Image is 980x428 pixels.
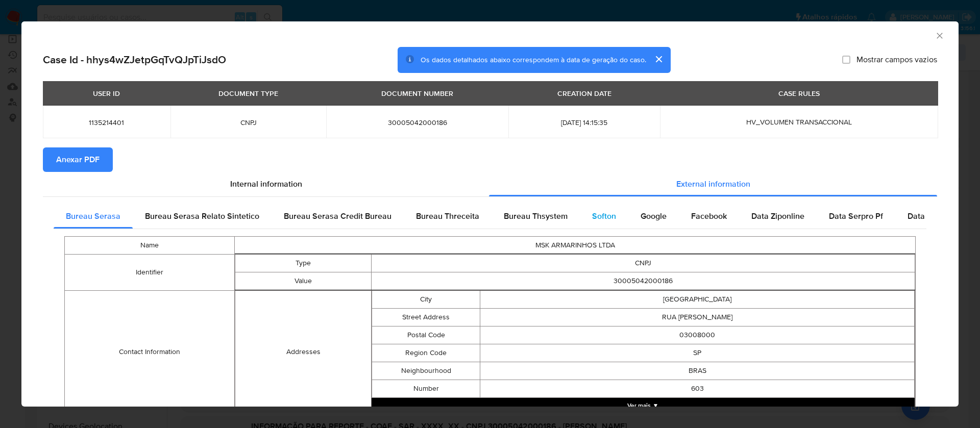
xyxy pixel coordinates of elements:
div: Detailed info [43,172,937,196]
td: Name [65,236,235,254]
div: closure-recommendation-modal [21,21,959,407]
span: Os dados detalhados abaixo correspondem à data de geração do caso. [421,55,646,65]
span: Bureau Threceita [416,210,479,222]
span: Google [641,210,667,222]
span: Anexar PDF [56,148,100,171]
span: Softon [592,210,616,222]
span: Mostrar campos vazios [856,55,937,65]
td: RUA [PERSON_NAME] [480,308,915,326]
div: DOCUMENT TYPE [212,85,284,102]
span: Data Ziponline [751,210,804,222]
span: 1135214401 [55,118,158,127]
button: Expand array [372,398,915,413]
td: Postal Code [372,326,480,344]
td: Street Address [372,308,480,326]
div: USER ID [87,85,126,102]
span: Data Serpro Pj [908,210,961,222]
td: CNPJ [371,254,915,272]
span: Bureau Serasa Credit Bureau [284,210,391,222]
div: DOCUMENT NUMBER [375,85,459,102]
span: Data Serpro Pf [829,210,883,222]
td: Contact Information [65,290,235,414]
span: Bureau Serasa Relato Sintetico [145,210,259,222]
td: BRAS [480,362,915,380]
button: cerrar [646,47,671,71]
button: Fechar a janela [935,31,944,40]
td: 03008000 [480,326,915,344]
span: Internal information [230,178,302,190]
td: Number [372,380,480,397]
button: Anexar PDF [43,147,113,172]
td: MSK ARMARINHOS LTDA [235,236,916,254]
td: Region Code [372,344,480,362]
h2: Case Id - hhys4wZJetpGqTvQJpTiJsdO [43,53,226,66]
td: Addresses [235,290,371,413]
td: [GEOGRAPHIC_DATA] [480,290,915,308]
span: Facebook [691,210,727,222]
td: 603 [480,380,915,397]
td: SP [480,344,915,362]
span: HV_VOLUMEN TRANSACCIONAL [746,117,852,127]
span: External information [676,178,750,190]
td: Value [235,272,371,290]
input: Mostrar campos vazios [842,56,850,64]
div: Detailed external info [54,204,926,229]
span: Bureau Thsystem [504,210,568,222]
div: CREATION DATE [551,85,618,102]
td: 30005042000186 [371,272,915,290]
td: Identifier [65,254,235,290]
td: City [372,290,480,308]
span: CNPJ [183,118,314,127]
span: Bureau Serasa [66,210,120,222]
td: Neighbourhood [372,362,480,380]
span: 30005042000186 [338,118,496,127]
td: Type [235,254,371,272]
div: CASE RULES [772,85,826,102]
span: [DATE] 14:15:35 [521,118,648,127]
